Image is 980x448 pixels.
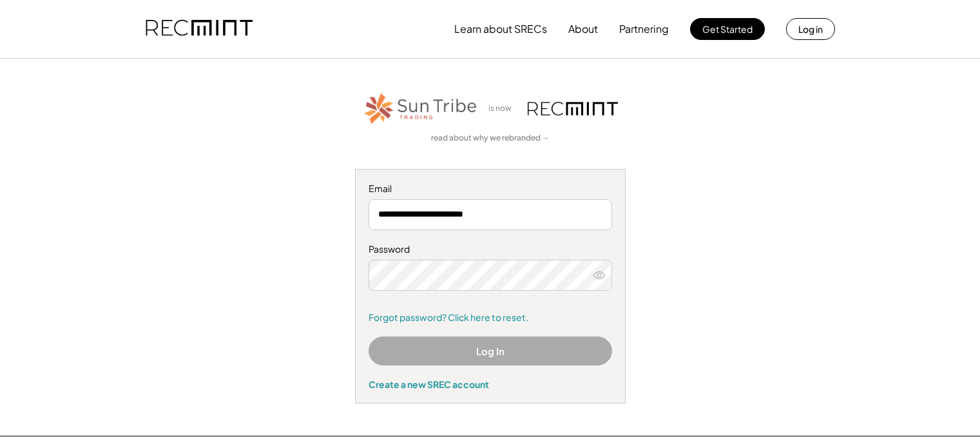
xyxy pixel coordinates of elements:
[146,7,253,51] img: recmint-logotype%403x.png
[431,133,550,144] a: read about why we rebranded →
[786,18,835,40] button: Log in
[454,16,547,42] button: Learn about SRECs
[369,243,612,256] div: Password
[528,102,618,115] img: recmint-logotype%403x.png
[568,16,598,42] button: About
[369,378,612,390] div: Create a new SREC account
[369,182,612,195] div: Email
[485,103,521,114] div: is now
[369,336,612,365] button: Log In
[619,16,669,42] button: Partnering
[363,91,479,126] img: STT_Horizontal_Logo%2B-%2BColor.png
[690,18,765,40] button: Get Started
[369,311,612,324] a: Forgot password? Click here to reset.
